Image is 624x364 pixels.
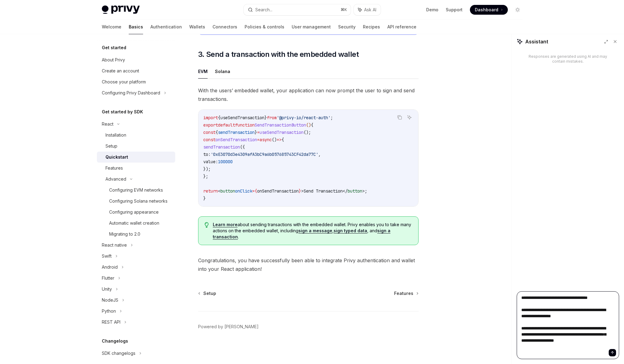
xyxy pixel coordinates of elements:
[318,152,321,157] span: ,
[609,349,616,356] button: Send message
[255,188,257,194] span: {
[97,152,175,163] a: Quickstart
[211,152,318,157] span: '0xE3070d3e4309afA3bC9a6b057685743CF42da77C'
[513,5,522,15] button: Toggle dark mode
[343,188,348,194] span: </
[189,20,205,34] a: Wallets
[267,115,277,120] span: from
[102,252,112,260] div: Swift
[203,137,216,142] span: const
[245,20,284,34] a: Policies & controls
[203,115,218,120] span: import
[97,65,175,76] a: Create an account
[277,137,282,142] span: =>
[97,218,175,229] a: Automatic wallet creation
[203,166,211,172] span: });
[260,130,304,135] span: useSendTransaction
[277,115,330,120] span: '@privy-io/react-auth'
[203,122,218,128] span: export
[97,163,175,174] a: Features
[446,7,463,13] a: Support
[198,64,208,79] button: EVM
[102,120,113,128] div: React
[109,208,159,216] div: Configuring appearance
[150,20,182,34] a: Authentication
[365,188,367,194] span: ;
[218,188,220,194] span: <
[301,188,304,194] span: >
[199,290,216,296] a: Setup
[216,137,257,142] span: onSendTransaction
[257,137,260,142] span: =
[102,6,140,14] img: light logo
[330,115,333,120] span: ;
[396,113,404,121] button: Copy the contents from the code block
[109,230,140,238] div: Migrating to 2.0
[203,196,206,201] span: }
[102,108,143,116] h5: Get started by SDK
[198,50,359,59] span: 3. Send a transaction with the embedded wallet
[203,159,218,164] span: value:
[97,229,175,240] a: Migrating to 2.0
[105,142,117,150] div: Setup
[218,130,255,135] span: sendTransaction
[240,144,245,150] span: ({
[260,137,272,142] span: async
[203,130,216,135] span: const
[102,78,146,86] div: Choose your platform
[203,188,218,194] span: return
[304,130,311,135] span: ();
[252,188,255,194] span: =
[220,188,235,194] span: button
[102,318,120,326] div: REST API
[97,141,175,152] a: Setup
[203,144,240,150] span: sendTransaction
[198,86,419,103] span: With the users’ embedded wallet, your application can now prompt the user to sign and send transa...
[526,54,609,64] div: Responses are generated using AI and may contain mistakes.
[475,7,498,13] span: Dashboard
[304,188,343,194] span: Send Transaction
[306,122,311,128] span: ()
[220,115,264,120] span: useSendTransaction
[105,164,123,172] div: Features
[470,5,508,15] a: Dashboard
[341,7,347,12] span: ⌘ K
[102,56,125,64] div: About Privy
[109,197,168,205] div: Configuring Solana networks
[255,122,306,128] span: SendTransactionButton
[102,263,118,271] div: Android
[257,188,299,194] span: onSendTransaction
[203,152,211,157] span: to:
[97,76,175,87] a: Choose your platform
[203,290,216,296] span: Setup
[215,64,230,79] button: Solana
[97,196,175,207] a: Configuring Solana networks
[213,222,238,227] a: Learn more
[348,188,362,194] span: button
[244,4,351,15] button: Search...⌘K
[102,337,128,345] h5: Changelogs
[102,89,160,97] div: Configuring Privy Dashboard
[102,274,114,282] div: Flutter
[362,188,365,194] span: >
[105,175,126,183] div: Advanced
[105,131,126,139] div: Installation
[272,137,277,142] span: ()
[102,350,135,357] div: SDK changelogs
[102,44,126,51] h5: Get started
[97,130,175,141] a: Installation
[97,185,175,196] a: Configuring EVM networks
[394,290,418,296] a: Features
[264,115,267,120] span: }
[102,67,139,75] div: Create an account
[218,159,233,164] span: 100000
[218,122,235,128] span: default
[292,20,331,34] a: User management
[334,228,367,233] a: sign typed data
[218,115,220,120] span: {
[255,6,272,13] div: Search...
[235,188,252,194] span: onClick
[198,256,419,273] span: Congratulations, you have successfully been able to integrate Privy authentication and wallet int...
[394,290,413,296] span: Features
[364,7,376,13] span: Ask AI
